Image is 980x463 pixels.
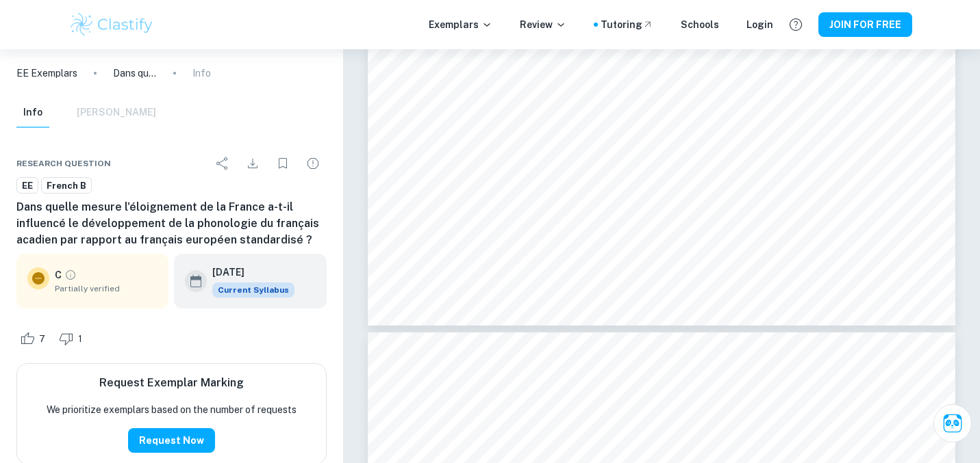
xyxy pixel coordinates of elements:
[71,332,90,346] span: 1
[99,375,244,391] h6: Request Exemplar Marking
[212,265,284,280] h6: [DATE]
[746,17,773,32] a: Login
[16,177,38,194] a: EE
[818,12,912,37] button: JOIN FOR FREE
[192,66,211,81] p: Info
[41,177,92,194] a: French B
[68,11,155,38] img: Clastify logo
[16,98,49,128] button: Info
[269,150,297,177] div: Bookmark
[209,150,236,177] div: Share
[47,402,297,417] p: We prioritize exemplars based on the number of requests
[212,282,294,297] span: Current Syllabus
[212,282,294,297] div: This exemplar is based on the current syllabus. Feel free to refer to it for inspiration/ideas wh...
[55,267,62,282] p: C
[17,179,38,193] span: EE
[16,328,53,349] div: Like
[784,13,807,36] button: Help and Feedback
[16,66,77,81] a: EE Exemplars
[64,269,77,281] a: Grade partially verified
[32,332,53,346] span: 7
[16,157,111,170] span: Research question
[520,17,566,32] p: Review
[299,150,327,177] div: Report issue
[42,179,91,193] span: French B
[55,328,90,349] div: Dislike
[16,199,327,248] h6: Dans quelle mesure l'éloignement de la France a-t-il influencé le développement de la phonologie ...
[55,282,158,295] span: Partially verified
[681,17,719,32] a: Schools
[113,66,157,81] p: Dans quelle mesure l'éloignement de la France a-t-il influencé le développement de la phonologie ...
[239,150,266,177] div: Download
[429,17,492,32] p: Exemplars
[601,17,653,32] a: Tutoring
[128,428,215,453] button: Request Now
[933,404,972,442] button: Ask Clai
